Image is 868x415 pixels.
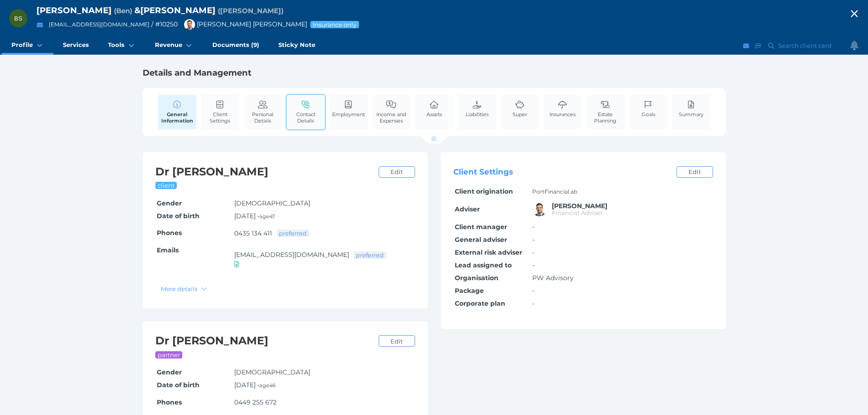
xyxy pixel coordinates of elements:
button: Search client card [764,40,836,51]
span: Documents (9) [212,41,259,49]
span: Tools [108,41,124,49]
span: Gender [157,368,182,376]
span: Insurances [550,111,575,118]
span: Client Settings [203,111,237,124]
a: Documents (9) [203,36,269,55]
a: Super [510,95,529,123]
span: Financial Adviser [552,209,603,216]
span: & [PERSON_NAME] [134,5,216,15]
a: Edit [379,166,415,178]
span: Contact Details [289,111,323,124]
h2: Dr [PERSON_NAME] [155,165,374,179]
span: partner [157,351,181,359]
span: Edit [386,338,406,345]
span: preferred [278,230,308,237]
a: [EMAIL_ADDRESS][DOMAIN_NAME] [49,21,149,28]
span: Corporate plan [455,299,505,307]
small: age 47 [259,213,275,220]
span: Search client card [776,42,836,49]
span: - [532,236,534,244]
span: / # 10250 [151,20,178,28]
a: Insurances [547,95,578,123]
img: Brad Bond [532,202,547,216]
a: Assets [424,95,444,123]
span: Services [63,41,89,49]
a: Contact Details [287,95,325,129]
a: Liabilities [463,95,491,123]
span: Edit [386,168,406,175]
a: Edit [379,335,415,347]
button: Email [742,40,751,51]
span: Summary [679,111,704,118]
span: Edit [684,168,704,175]
a: 0435 134 411 [234,229,272,237]
span: [DEMOGRAPHIC_DATA] [234,368,310,376]
a: Income and Expenses [372,95,411,129]
span: Preferred name [114,6,132,15]
a: Revenue [145,36,203,55]
a: Edit [677,166,713,178]
span: Employment [332,111,365,118]
a: Profile [2,36,53,55]
span: Gender [157,199,182,207]
a: Services [53,36,98,55]
span: Client manager [455,223,507,231]
h2: Dr [PERSON_NAME] [155,334,374,348]
span: Income and Expenses [375,111,408,124]
span: Client Settings [453,168,513,177]
span: [DEMOGRAPHIC_DATA] [234,199,310,207]
a: Goals [639,95,657,123]
span: Date of birth [157,381,200,389]
span: client [157,182,175,189]
button: More details [157,283,212,294]
span: External risk adviser [455,248,522,256]
a: [EMAIL_ADDRESS][DOMAIN_NAME] [234,251,349,259]
span: Goals [642,111,655,118]
span: Date of birth [157,212,200,220]
span: Preferred name [218,6,283,15]
a: Client Settings [201,95,239,129]
span: - [532,248,534,256]
h1: Details and Management [143,67,726,78]
span: preferred [355,251,385,259]
small: age 46 [259,382,276,389]
span: [PERSON_NAME] [PERSON_NAME] [180,20,307,28]
span: General Information [160,111,194,124]
span: Revenue [155,41,182,49]
span: - [532,299,534,307]
span: Phones [157,398,182,406]
a: Personal Details [244,95,282,129]
span: Brad Bond [552,202,607,210]
a: 0449 255 672 [234,398,277,406]
span: Assets [426,111,442,118]
span: - [532,223,534,231]
span: General adviser [455,236,507,244]
span: [DATE] • [234,381,276,389]
button: Email [34,19,46,31]
span: - [532,261,534,269]
span: Super [513,111,527,118]
span: More details [157,285,200,292]
span: Estate Planning [589,111,622,124]
span: Adviser [455,205,480,213]
span: PW Advisory [532,274,574,282]
button: SMS [754,40,763,51]
span: Insurance only [312,21,357,28]
img: Brad Bond [184,19,195,30]
span: Profile [11,41,33,49]
div: Benjamin Smedley [9,9,27,27]
a: Summary [677,95,706,123]
span: BS [14,15,22,22]
span: Client origination [455,187,513,195]
span: Phones [157,229,182,237]
a: General Information [158,95,196,129]
span: Sticky Note [278,41,315,49]
span: Lead assigned to [455,261,512,269]
span: Package [455,287,484,295]
span: Liabilities [466,111,488,118]
span: Organisation [455,274,498,282]
span: Personal Details [246,111,280,124]
span: [DATE] • [234,212,275,220]
a: Employment [330,95,367,123]
td: PortFinancial.ab [531,185,713,198]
